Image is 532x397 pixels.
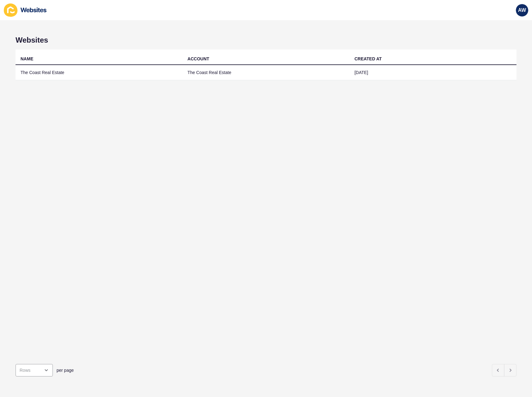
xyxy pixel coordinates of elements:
[355,56,382,62] div: CREATED AT
[21,56,33,62] div: NAME
[187,56,209,62] div: ACCOUNT
[16,65,182,80] td: The Coast Real Estate
[57,367,74,373] span: per page
[518,7,526,13] span: AW
[182,65,349,80] td: The Coast Real Estate
[16,36,516,44] h1: Websites
[16,364,53,376] div: open menu
[350,65,516,80] td: [DATE]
